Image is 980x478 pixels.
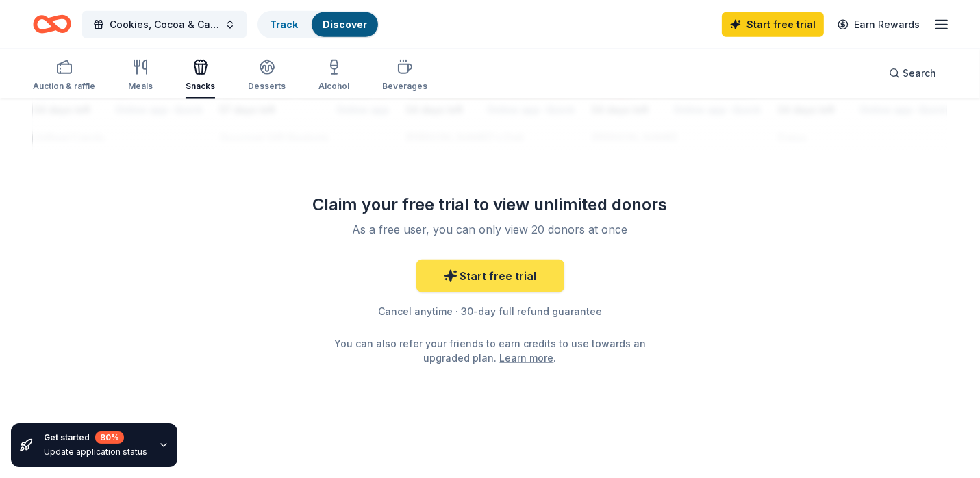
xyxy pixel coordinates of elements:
a: Discover [323,18,367,30]
div: Update application status [44,446,147,457]
div: You can also refer your friends to earn credits to use towards an upgraded plan. . [331,336,649,365]
a: Learn more [500,351,554,365]
div: Meals [128,81,153,92]
span: Search [903,65,936,81]
button: Search [878,60,947,87]
a: Track [270,18,298,30]
div: Claim your free trial to view unlimited donors [293,194,688,216]
a: Start free trial [722,12,824,37]
button: Cookies, Cocoa & Canvas [82,11,247,38]
div: As a free user, you can only view 20 donors at once [310,221,671,238]
div: Desserts [248,81,286,92]
a: Earn Rewards [829,12,928,37]
button: Auction & raffle [33,53,95,99]
button: Beverages [382,53,427,99]
div: 80 % [95,431,124,444]
div: Beverages [382,81,427,92]
button: Snacks [186,53,215,99]
a: Start free trial [416,260,564,292]
div: Cancel anytime · 30-day full refund guarantee [293,303,688,320]
button: Meals [128,53,153,99]
button: Desserts [248,53,286,99]
button: TrackDiscover [257,11,379,38]
div: Auction & raffle [33,81,95,92]
span: Cookies, Cocoa & Canvas [110,16,219,33]
div: Alcohol [318,81,349,92]
button: Alcohol [318,53,349,99]
div: Get started [44,431,147,444]
div: Snacks [186,81,215,92]
a: Home [33,8,71,40]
